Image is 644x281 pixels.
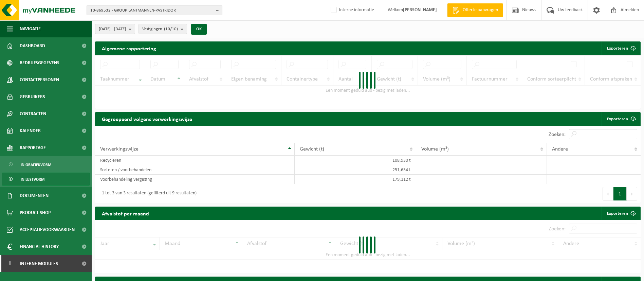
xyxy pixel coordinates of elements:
[7,255,13,272] span: I
[95,112,199,125] h2: Gegroepeerd volgens verwerkingswijze
[295,165,416,175] td: 251,654 t
[95,156,295,165] td: Recycleren
[21,173,44,186] span: In lijstvorm
[20,37,45,54] span: Dashboard
[329,5,374,15] label: Interne informatie
[95,41,163,55] h2: Algemene rapportering
[421,146,449,152] span: Volume (m³)
[20,105,46,122] span: Contracten
[403,7,437,13] strong: [PERSON_NAME]
[20,221,75,238] span: Acceptatievoorwaarden
[95,207,156,220] h2: Afvalstof per maand
[20,54,59,71] span: Bedrijfsgegevens
[20,255,58,272] span: Interne modules
[613,187,627,200] button: 1
[2,158,90,171] a: In grafiekvorm
[20,187,49,204] span: Documenten
[20,139,46,156] span: Rapportage
[98,188,197,200] div: 1 tot 3 van 3 resultaten (gefilterd uit 9 resultaten)
[20,204,51,221] span: Product Shop
[549,132,566,137] label: Zoeken:
[20,20,41,37] span: Navigatie
[602,112,640,126] a: Exporteren
[95,165,295,175] td: Sorteren / voorbehandelen
[20,88,45,105] span: Gebruikers
[295,156,416,165] td: 108,930 t
[95,175,295,184] td: Voorbehandeling vergisting
[21,158,51,171] span: In grafiekvorm
[447,3,503,17] a: Offerte aanvragen
[602,207,640,220] a: Exporteren
[603,187,613,200] button: Previous
[627,187,637,200] button: Next
[552,146,568,152] span: Andere
[100,146,139,152] span: Verwerkingswijze
[2,173,90,186] a: In lijstvorm
[20,238,59,255] span: Financial History
[20,71,59,88] span: Contactpersonen
[295,175,416,184] td: 179,112 t
[191,24,207,35] button: OK
[164,27,178,31] count: (10/10)
[87,5,222,15] button: 10-869532 - GROUP LANTMANNEN-PASTRIDOR
[95,24,135,34] button: [DATE] - [DATE]
[142,24,178,34] span: Vestigingen
[139,24,187,34] button: Vestigingen(10/10)
[99,24,126,34] span: [DATE] - [DATE]
[461,7,500,14] span: Offerte aanvragen
[90,5,213,16] span: 10-869532 - GROUP LANTMANNEN-PASTRIDOR
[20,122,41,139] span: Kalender
[602,41,640,55] button: Exporteren
[300,146,324,152] span: Gewicht (t)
